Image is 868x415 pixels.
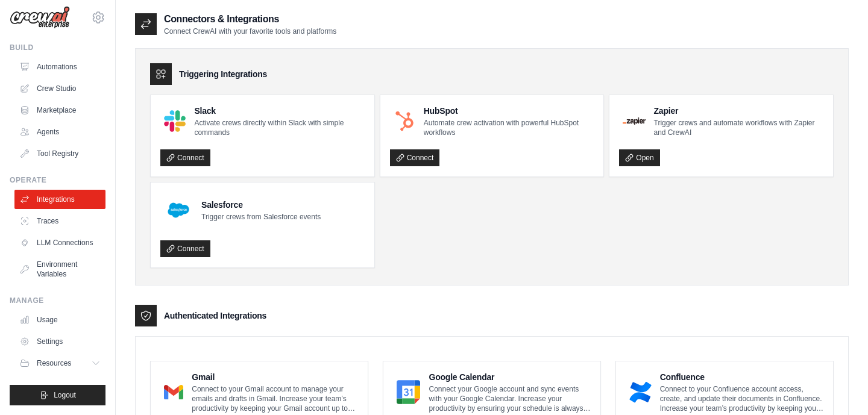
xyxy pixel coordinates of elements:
[10,385,105,405] button: Logout
[429,384,591,413] p: Connect your Google account and sync events with your Google Calendar. Increase your productivity...
[629,380,652,404] img: Confluence Logo
[619,149,659,166] a: Open
[14,233,105,252] a: LLM Connections
[14,354,105,373] button: Resources
[14,310,105,329] a: Usage
[160,149,210,166] a: Connect
[808,357,868,415] iframe: Chat Widget
[194,118,364,137] p: Activate crews directly within Slack with simple commands
[660,371,823,383] h4: Confluence
[194,105,364,117] h4: Slack
[10,296,105,305] div: Manage
[14,101,105,120] a: Marketplace
[14,332,105,351] a: Settings
[10,43,105,52] div: Build
[164,27,336,36] p: Connect CrewAI with your favorite tools and platforms
[164,310,266,322] h3: Authenticated Integrations
[164,12,336,27] h2: Connectors & Integrations
[390,149,440,166] a: Connect
[14,190,105,209] a: Integrations
[164,380,183,404] img: Gmail Logo
[424,118,594,137] p: Automate crew activation with powerful HubSpot workflows
[164,110,186,132] img: Slack Logo
[14,144,105,163] a: Tool Registry
[201,212,321,222] p: Trigger crews from Salesforce events
[201,199,321,211] h4: Salesforce
[10,175,105,185] div: Operate
[160,240,210,257] a: Connect
[54,390,76,400] span: Logout
[14,255,105,284] a: Environment Variables
[429,371,591,383] h4: Google Calendar
[14,211,105,231] a: Traces
[192,371,358,383] h4: Gmail
[192,384,358,413] p: Connect to your Gmail account to manage your emails and drafts in Gmail. Increase your team’s pro...
[14,122,105,142] a: Agents
[14,79,105,98] a: Crew Studio
[14,57,105,76] a: Automations
[623,117,645,125] img: Zapier Logo
[10,6,70,29] img: Logo
[394,110,415,132] img: HubSpot Logo
[164,196,193,225] img: Salesforce Logo
[397,380,420,404] img: Google Calendar Logo
[37,358,71,368] span: Resources
[660,384,823,413] p: Connect to your Confluence account access, create, and update their documents in Confluence. Incr...
[654,118,823,137] p: Trigger crews and automate workflows with Zapier and CrewAI
[424,105,594,117] h4: HubSpot
[179,68,267,80] h3: Triggering Integrations
[654,105,823,117] h4: Zapier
